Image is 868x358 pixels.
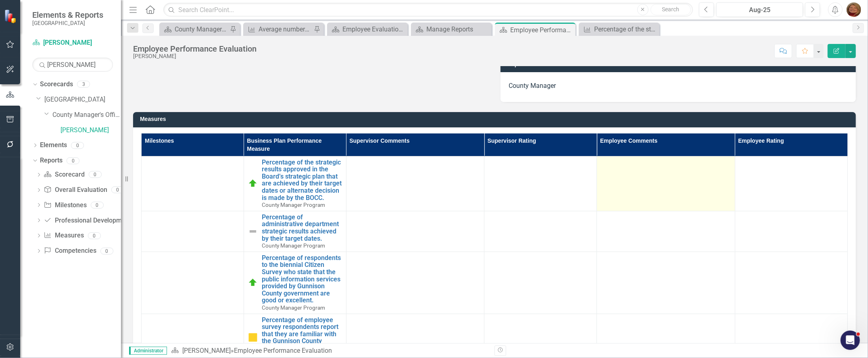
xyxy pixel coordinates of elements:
[133,53,257,59] div: [PERSON_NAME]
[594,24,657,34] div: Percentage of the strategic results approved in the Board’s strategic plan that are achieved by t...
[262,254,342,304] a: Percentage of respondents to the biennial Citizen Survey who state that the public information se...
[32,38,113,48] a: [PERSON_NAME]
[4,9,18,23] img: ClearPoint Strategy
[89,171,102,178] div: 0
[262,159,342,202] a: Percentage of the strategic results approved in the Board’s strategic plan that are achieved by t...
[735,156,847,211] td: Double-Click to Edit
[171,346,488,356] div: »
[346,211,484,252] td: Double-Click to Edit
[61,126,121,135] a: [PERSON_NAME]
[581,24,657,34] a: Percentage of the strategic results approved in the Board’s strategic plan that are achieved by t...
[140,116,852,122] h3: Measures
[847,2,861,17] img: Katherine Haase
[244,252,346,314] td: Double-Click to Edit Right Click for Context Menu
[71,142,84,149] div: 0
[329,24,406,34] a: Employee Evaluation Navigation
[182,347,231,354] a: [PERSON_NAME]
[32,20,103,26] small: [GEOGRAPHIC_DATA]
[509,80,848,92] p: County Manager
[248,278,258,287] img: On Target
[129,347,167,355] span: Administrator
[44,170,84,179] a: Scorecard
[244,211,346,252] td: Double-Click to Edit Right Click for Context Menu
[484,252,597,314] td: Double-Click to Edit
[44,231,83,240] a: Measures
[111,187,124,194] div: 0
[484,156,597,211] td: Double-Click to Edit
[413,24,490,34] a: Manage Reports
[44,185,107,195] a: Overall Evaluation
[44,201,86,210] a: Milestones
[719,5,800,15] div: Aug-25
[32,10,103,20] span: Elements & Reports
[52,110,121,120] a: County Manager's Office
[44,246,96,256] a: Competencies
[262,202,325,208] span: County Manager Program
[32,58,113,72] input: Search Below...
[597,156,735,211] td: Double-Click to Edit
[342,24,406,34] div: Employee Evaluation Navigation
[88,232,101,239] div: 0
[67,157,79,164] div: 0
[262,316,342,352] a: Percentage of employee survey respondents report that they are familiar with the Gunnison County ...
[40,80,73,89] a: Scorecards
[175,24,228,34] div: County Manager's Office
[245,24,312,34] a: Average number of days for BOCC minutes to be approved by the BOCC and made available to the public.
[44,95,121,104] a: [GEOGRAPHIC_DATA]
[346,156,484,211] td: Double-Click to Edit
[40,156,63,165] a: Reports
[91,202,104,208] div: 0
[248,227,258,236] img: Not Defined
[161,24,228,34] a: County Manager's Office
[262,242,325,249] span: County Manager Program
[651,4,691,15] button: Search
[100,248,113,254] div: 0
[44,216,131,225] a: Professional Development
[77,81,90,88] div: 3
[735,252,847,314] td: Double-Click to Edit
[735,211,847,252] td: Double-Click to Edit
[133,44,257,53] div: Employee Performance Evaluation
[163,3,693,17] input: Search ClearPoint...
[248,333,258,342] img: Caution
[716,2,803,17] button: Aug-25
[262,304,325,311] span: County Manager Program
[510,25,574,35] div: Employee Performance Evaluation
[841,331,860,350] iframe: Intercom live chat
[426,24,490,34] div: Manage Reports
[262,214,342,242] a: Percentage of administrative department strategic results achieved by their target dates.
[234,347,332,354] div: Employee Performance Evaluation
[484,211,597,252] td: Double-Click to Edit
[244,156,346,211] td: Double-Click to Edit Right Click for Context Menu
[662,6,679,12] span: Search
[248,179,258,188] img: On Target
[346,252,484,314] td: Double-Click to Edit
[40,141,67,150] a: Elements
[597,211,735,252] td: Double-Click to Edit
[259,24,312,34] div: Average number of days for BOCC minutes to be approved by the BOCC and made available to the public.
[597,252,735,314] td: Double-Click to Edit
